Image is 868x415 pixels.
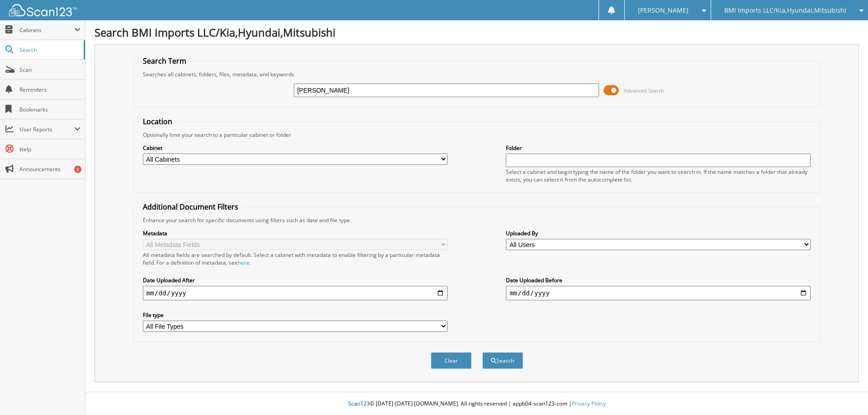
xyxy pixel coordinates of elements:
div: 8 [74,166,81,173]
input: start [143,286,448,300]
span: BMI Imports LLC/Kia,Hyundai,Mitsubishi [724,8,846,13]
div: Enhance your search for specific documents using filters such as date and file type. [138,216,816,224]
span: Cabinets [19,26,74,34]
label: Date Uploaded Before [506,276,811,284]
legend: Location [138,117,177,126]
label: Cabinet [143,144,448,152]
div: Select a cabinet and begin typing the name of the folder you want to search in. If the name match... [506,168,811,183]
label: Metadata [143,229,448,237]
span: Search [19,46,79,54]
span: Scan123 [348,400,370,407]
span: Bookmarks [19,106,80,113]
div: Optionally limit your search to a particular cabinet or folder [138,131,816,139]
h1: Search BMI Imports LLC/Kia,Hyundai,Mitsubishi [94,25,859,40]
span: [PERSON_NAME] [638,8,689,13]
span: User Reports [19,126,74,133]
label: Folder [506,144,811,152]
label: Uploaded By [506,229,811,237]
label: Date Uploaded After [143,276,448,284]
input: end [506,286,811,300]
legend: Search Term [138,56,191,66]
div: © [DATE]-[DATE] [DOMAIN_NAME]. All rights reserved | appb04-scan123-com | [85,393,868,415]
a: Privacy Policy [572,400,606,407]
span: Reminders [19,86,80,93]
legend: Additional Document Filters [138,202,243,212]
label: File type [143,311,448,319]
div: Searches all cabinets, folders, files, metadata, and keywords [138,70,816,78]
a: here [238,259,250,266]
div: All metadata fields are searched by default. Select a cabinet with metadata to enable filtering b... [143,251,448,266]
button: Clear [431,352,472,369]
span: Advanced Search [624,87,664,94]
img: scan123-logo-white.svg [9,4,77,16]
span: Scan [19,66,80,74]
span: Announcements [19,165,80,173]
span: Help [19,145,80,153]
button: Search [482,352,523,369]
